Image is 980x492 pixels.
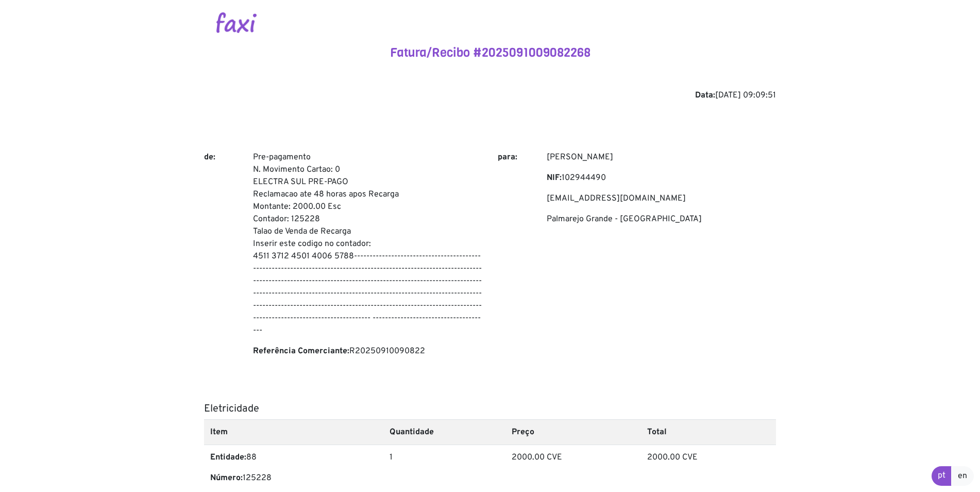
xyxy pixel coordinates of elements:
b: Número: [210,473,243,483]
p: 88 [210,451,377,464]
p: 125228 [210,472,377,484]
p: 102944490 [547,172,776,184]
a: pt [932,466,952,486]
b: de: [204,152,215,162]
p: [EMAIL_ADDRESS][DOMAIN_NAME] [547,192,776,205]
b: para: [498,152,517,162]
p: Pre-pagamento N. Movimento Cartao: 0 ELECTRA SUL PRE-PAGO Reclamacao ate 48 horas apos Recarga Mo... [253,151,482,337]
a: en [951,466,974,486]
div: [DATE] 09:09:51 [204,89,776,102]
th: Preço [505,419,640,445]
p: [PERSON_NAME] [547,151,776,163]
b: Referência Comerciante: [253,346,349,356]
b: Entidade: [210,452,246,463]
p: R20250910090822 [253,345,482,357]
b: NIF: [547,173,562,183]
th: Quantidade [383,419,505,445]
th: Total [641,419,776,445]
p: Palmarejo Grande - [GEOGRAPHIC_DATA] [547,213,776,225]
h4: Fatura/Recibo #2025091009082268 [204,45,776,60]
b: Data: [695,90,715,101]
th: Item [204,419,383,445]
h5: Eletricidade [204,403,776,415]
